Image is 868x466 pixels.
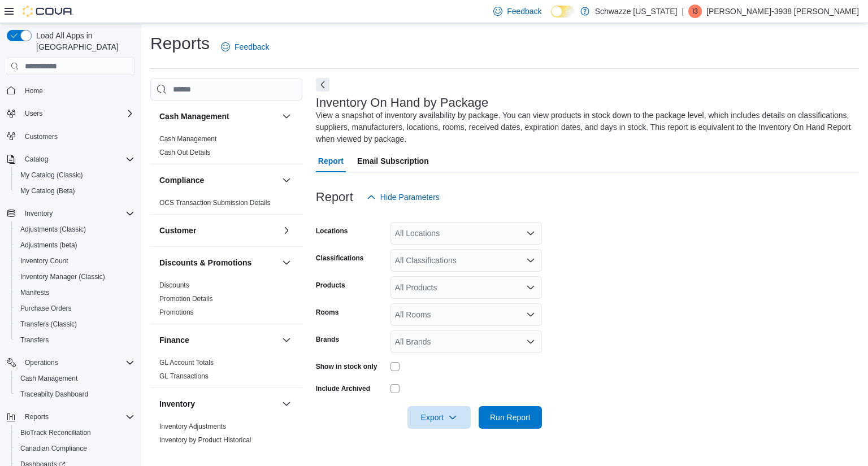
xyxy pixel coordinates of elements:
[16,302,76,315] a: Purchase Orders
[2,106,139,121] button: Users
[16,333,53,347] a: Transfers
[20,304,72,313] span: Purchase Orders
[551,6,575,18] input: Dark Mode
[235,41,269,53] span: Feedback
[20,428,91,437] span: BioTrack Reconciliation
[20,288,49,297] span: Manifests
[159,294,213,303] span: Promotion Details
[316,384,370,393] label: Include Archived
[11,371,139,386] button: Cash Management
[20,356,134,369] span: Operations
[159,308,194,316] a: Promotions
[16,442,134,455] span: Canadian Compliance
[159,398,277,410] button: Inventory
[11,253,139,269] button: Inventory Count
[25,86,43,95] span: Home
[16,387,93,401] a: Traceabilty Dashboard
[159,281,189,289] a: Discounts
[159,257,277,268] button: Discounts & Promotions
[2,206,139,221] button: Inventory
[159,111,277,122] button: Cash Management
[380,191,440,203] span: Hide Parameters
[20,390,88,399] span: Traceabilty Dashboard
[316,335,339,344] label: Brands
[150,32,210,55] h1: Reports
[20,171,83,180] span: My Catalog (Classic)
[526,256,535,265] button: Open list of options
[706,5,859,18] p: [PERSON_NAME]-3938 [PERSON_NAME]
[20,410,134,424] span: Reports
[280,256,293,269] button: Discounts & Promotions
[357,150,429,172] span: Email Subscription
[316,227,348,236] label: Locations
[16,184,134,198] span: My Catalog (Beta)
[280,397,293,411] button: Inventory
[159,422,226,431] span: Inventory Adjustments
[2,409,139,425] button: Reports
[11,300,139,316] button: Purchase Orders
[16,286,134,299] span: Manifests
[16,270,134,284] span: Inventory Manager (Classic)
[362,186,444,208] button: Hide Parameters
[20,83,134,97] span: Home
[595,5,678,18] p: Schwazze [US_STATE]
[16,372,134,385] span: Cash Management
[23,6,73,17] img: Cova
[316,362,377,371] label: Show in stock only
[159,175,204,186] h3: Compliance
[159,423,226,430] a: Inventory Adjustments
[20,410,53,424] button: Reports
[16,317,81,331] a: Transfers (Classic)
[16,238,82,252] a: Adjustments (beta)
[159,111,229,122] h3: Cash Management
[280,173,293,187] button: Compliance
[16,254,73,268] a: Inventory Count
[159,334,277,346] button: Finance
[11,316,139,332] button: Transfers (Classic)
[20,153,134,166] span: Catalog
[20,256,68,265] span: Inventory Count
[159,398,195,410] h3: Inventory
[159,148,211,157] span: Cash Out Details
[280,110,293,123] button: Cash Management
[159,295,213,303] a: Promotion Details
[316,190,353,204] h3: Report
[159,372,209,381] span: GL Transactions
[682,5,684,18] p: |
[11,183,139,199] button: My Catalog (Beta)
[159,175,277,186] button: Compliance
[526,337,535,346] button: Open list of options
[16,333,134,347] span: Transfers
[280,224,293,237] button: Customer
[479,406,542,429] button: Run Report
[159,198,271,207] span: OCS Transaction Submission Details
[11,386,139,402] button: Traceabilty Dashboard
[32,30,134,53] span: Load All Apps in [GEOGRAPHIC_DATA]
[688,5,702,18] div: Isaac-3938 Holliday
[20,153,53,166] button: Catalog
[159,359,214,367] a: GL Account Totals
[280,333,293,347] button: Finance
[16,238,134,252] span: Adjustments (beta)
[25,358,58,367] span: Operations
[159,334,189,346] h3: Finance
[20,84,47,98] a: Home
[25,132,58,141] span: Customers
[490,412,531,423] span: Run Report
[159,134,216,143] span: Cash Management
[316,110,853,145] div: View a snapshot of inventory availability by package. You can view products in stock down to the ...
[150,132,302,164] div: Cash Management
[20,225,86,234] span: Adjustments (Classic)
[2,128,139,145] button: Customers
[16,317,134,331] span: Transfers (Classic)
[25,209,53,218] span: Inventory
[20,207,57,220] button: Inventory
[159,436,251,444] a: Inventory by Product Historical
[16,426,134,439] span: BioTrack Reconciliation
[159,225,196,236] h3: Customer
[25,155,48,164] span: Catalog
[316,308,339,317] label: Rooms
[16,387,134,401] span: Traceabilty Dashboard
[20,107,47,120] button: Users
[20,107,134,120] span: Users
